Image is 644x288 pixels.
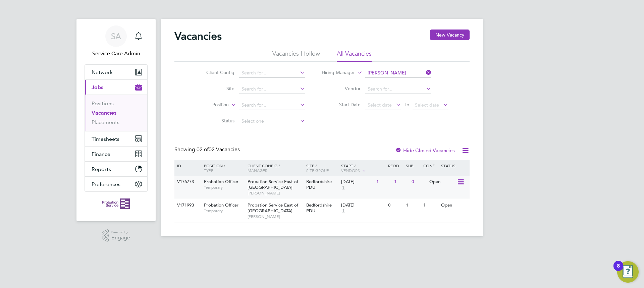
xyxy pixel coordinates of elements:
label: Start Date [322,102,361,108]
div: 0 [410,176,427,188]
span: SA [111,32,121,41]
div: Showing [174,146,241,153]
span: Probation Officer [204,202,238,208]
a: Powered byEngage [102,229,130,242]
a: Positions [92,100,114,107]
div: V176773 [175,176,199,188]
li: All Vacancies [337,50,372,62]
span: Temporary [204,185,244,190]
span: 1 [341,185,345,190]
span: Reports [92,166,111,172]
h2: Vacancies [174,30,222,43]
div: 1 [392,176,410,188]
span: 1 [341,208,345,214]
span: Probation Officer [204,179,238,184]
div: 1 [375,176,392,188]
span: Manager [248,168,267,173]
a: SAService Care Admin [85,25,148,58]
div: Client Config / [246,160,305,176]
input: Search for... [239,68,305,78]
a: Placements [92,119,119,125]
input: Search for... [365,84,431,94]
nav: Main navigation [76,19,156,221]
button: Timesheets [85,131,147,146]
button: Jobs [85,80,147,95]
span: Preferences [92,181,120,187]
span: Bedfordshire PDU [306,202,332,214]
input: Search for... [239,101,305,110]
li: Vacancies I follow [272,50,320,62]
span: Timesheets [92,136,119,142]
div: Open [428,176,457,188]
div: 1 [404,199,422,212]
span: Bedfordshire PDU [306,179,332,190]
button: New Vacancy [430,30,470,40]
div: Position / [199,160,246,176]
a: Go to home page [85,198,148,209]
button: Finance [85,147,147,161]
button: Preferences [85,177,147,191]
span: 02 Vacancies [197,146,240,153]
span: Temporary [204,208,244,214]
div: Site / [305,160,340,176]
div: V171993 [175,199,199,212]
button: Open Resource Center, 8 new notifications [617,261,639,283]
div: [DATE] [341,179,373,185]
span: Type [204,168,213,173]
input: Search for... [239,84,305,94]
button: Network [85,65,147,79]
span: Probation Service East of [GEOGRAPHIC_DATA] [248,202,298,214]
span: [PERSON_NAME] [248,190,303,196]
span: Vendors [341,168,360,173]
span: Jobs [92,84,103,91]
span: [PERSON_NAME] [248,214,303,219]
span: Finance [92,151,110,157]
div: 0 [386,199,404,212]
span: 02 of [197,146,209,153]
span: Select date [368,102,392,108]
div: 8 [617,266,620,275]
span: Powered by [111,229,130,235]
img: probationservice-logo-retina.png [102,198,129,209]
span: Engage [111,235,130,241]
div: [DATE] [341,203,385,208]
div: Status [439,160,469,171]
div: Open [439,199,469,212]
span: Probation Service East of [GEOGRAPHIC_DATA] [248,179,298,190]
div: Sub [404,160,422,171]
span: To [402,100,411,109]
div: 1 [422,199,439,212]
button: Reports [85,162,147,176]
label: Client Config [196,69,234,75]
label: Vendor [322,85,361,92]
span: Service Care Admin [85,50,148,58]
label: Status [196,118,234,124]
div: Jobs [85,95,147,131]
input: Select one [239,117,305,126]
label: Hiring Manager [316,69,355,76]
div: Conf [422,160,439,171]
span: Select date [415,102,439,108]
label: Hide Closed Vacancies [395,147,455,154]
label: Position [190,102,229,108]
input: Search for... [365,68,431,78]
div: ID [175,160,199,171]
span: Network [92,69,113,75]
span: Site Group [306,168,329,173]
div: Start / [339,160,386,177]
div: Reqd [386,160,404,171]
a: Vacancies [92,110,116,116]
label: Site [196,85,234,92]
